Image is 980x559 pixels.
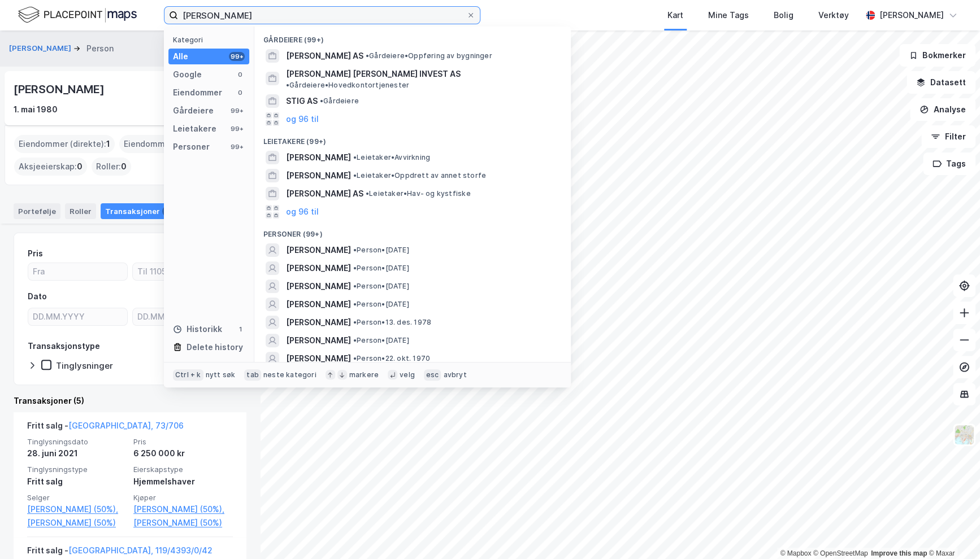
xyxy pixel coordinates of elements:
span: Leietaker • Oppdrett av annet storfe [353,171,486,180]
div: Bolig [774,8,793,22]
div: Hjemmelshaver [133,475,233,488]
a: [GEOGRAPHIC_DATA], 73/706 [68,421,184,430]
div: Portefølje [14,203,60,219]
button: Filter [921,125,975,148]
div: Roller : [92,158,131,176]
input: DD.MM.YYYY [28,308,127,325]
span: • [353,171,357,180]
div: Delete history [187,340,243,354]
input: Til 11050000 [133,263,232,280]
div: [PERSON_NAME] [879,8,944,22]
div: Transaksjoner (5) [14,394,246,408]
div: Eiendommer [173,86,222,99]
div: Leietakere (99+) [254,128,571,149]
div: Ctrl + k [173,369,203,381]
div: 99+ [229,106,245,115]
div: Dato [28,290,47,303]
a: Mapbox [780,549,811,557]
span: Tinglysningsdato [27,437,127,447]
span: Selger [27,493,127,503]
span: [PERSON_NAME] [286,352,351,365]
div: 99+ [229,124,245,133]
span: [PERSON_NAME] [286,243,351,257]
div: 1 [236,325,245,334]
span: • [286,81,289,89]
div: 99+ [229,142,245,151]
span: Eierskapstype [133,465,233,474]
span: • [353,246,357,254]
span: [PERSON_NAME] [286,261,351,275]
span: [PERSON_NAME] AS [286,49,363,63]
span: [PERSON_NAME] [286,279,351,293]
div: Aksjeeierskap : [14,158,87,176]
div: 5 [162,206,174,217]
div: Eiendommer (Indirekte) : [119,135,228,153]
span: Kjøper [133,493,233,503]
div: Tinglysninger [56,360,113,371]
div: Eiendommer (direkte) : [14,135,115,153]
span: Person • [DATE] [353,282,409,291]
span: [PERSON_NAME] [286,316,351,329]
img: logo.f888ab2527a4732fd821a326f86c7f29.svg [18,5,137,25]
span: [PERSON_NAME] [286,169,351,182]
span: Person • [DATE] [353,300,409,309]
button: Bokmerker [899,44,975,67]
span: [PERSON_NAME] AS [286,187,363,200]
span: [PERSON_NAME] [PERSON_NAME] INVEST AS [286,67,461,81]
span: • [353,354,357,363]
div: 28. juni 2021 [27,447,127,460]
span: Person • [DATE] [353,246,409,255]
div: neste kategori [263,370,316,379]
span: • [353,336,357,344]
div: Fritt salg - [27,419,184,437]
button: Datasett [907,71,975,94]
a: Improve this map [871,549,927,557]
span: Leietaker • Hav- og kystfiske [366,189,471,198]
span: [PERSON_NAME] [286,334,351,347]
div: Personer [173,140,210,154]
div: 6 250 000 kr [133,447,233,460]
a: [GEOGRAPHIC_DATA], 119/4393/0/42 [68,545,213,555]
span: • [353,153,357,161]
span: Leietaker • Avvirkning [353,153,430,162]
div: Pris [28,247,43,260]
div: Roller [65,203,96,219]
div: [PERSON_NAME] [14,80,106,98]
button: og 96 til [286,112,319,126]
div: Gårdeiere (99+) [254,27,571,47]
div: Kategori [173,36,249,44]
div: Historikk [173,322,222,336]
div: Personer (99+) [254,221,571,241]
div: velg [400,370,415,379]
input: Søk på adresse, matrikkel, gårdeiere, leietakere eller personer [178,7,466,24]
span: Pris [133,437,233,447]
div: Person [86,42,114,55]
iframe: Chat Widget [923,505,980,559]
div: esc [424,369,441,381]
a: [PERSON_NAME] (50%) [133,516,233,530]
img: Z [953,424,975,446]
span: 0 [77,160,83,173]
input: Fra [28,263,127,280]
span: Person • [DATE] [353,336,409,345]
div: Mine Tags [708,8,749,22]
div: 99+ [229,52,245,61]
span: Gårdeiere [320,97,359,106]
span: • [353,318,357,326]
a: [PERSON_NAME] (50%), [133,503,233,516]
div: markere [349,370,379,379]
div: 0 [236,70,245,79]
span: Person • [DATE] [353,264,409,273]
button: Analyse [910,98,975,121]
span: Gårdeiere • Hovedkontortjenester [286,81,409,90]
span: • [353,264,357,272]
div: Gårdeiere [173,104,214,117]
span: [PERSON_NAME] [286,298,351,311]
div: Leietakere [173,122,216,136]
div: Fritt salg [27,475,127,488]
div: tab [244,369,261,381]
div: 0 [236,88,245,97]
span: Gårdeiere • Oppføring av bygninger [366,51,492,60]
span: • [353,282,357,290]
span: Person • 22. okt. 1970 [353,354,430,363]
